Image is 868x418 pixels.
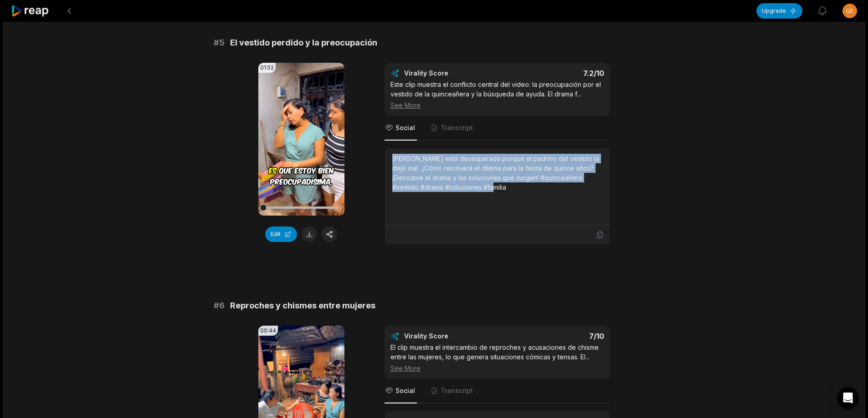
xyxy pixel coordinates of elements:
span: # 5 [214,36,225,49]
div: See More [390,101,604,110]
span: Transcript [441,123,473,132]
span: El vestido perdido y la preocupación [230,36,377,49]
span: # 6 [214,299,225,312]
video: Your browser does not support mp4 format. [258,63,344,216]
span: Social [395,123,415,132]
div: Open Intercom Messenger [837,387,859,409]
div: 7.2 /10 [506,69,604,78]
div: Este clip muestra el conflicto central del video: la preocupación por el vestido de la quinceañer... [390,80,604,110]
div: El clip muestra el intercambio de reproches y acusaciones de chisme entre las mujeres, lo que gen... [390,342,604,373]
div: See More [390,363,604,373]
div: [PERSON_NAME] está desesperada porque el padrino del vestido la dejó mal. ¿Cómo resolverá el dile... [392,154,602,192]
span: Transcript [441,386,473,395]
div: 7 /10 [506,332,604,341]
button: Edit [265,227,297,242]
div: Virality Score [404,332,502,341]
nav: Tabs [385,379,610,403]
span: Social [395,386,415,395]
button: Upgrade [756,3,802,19]
span: Reproches y chismes entre mujeres [230,299,375,312]
div: Virality Score [404,69,502,78]
nav: Tabs [385,116,610,141]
